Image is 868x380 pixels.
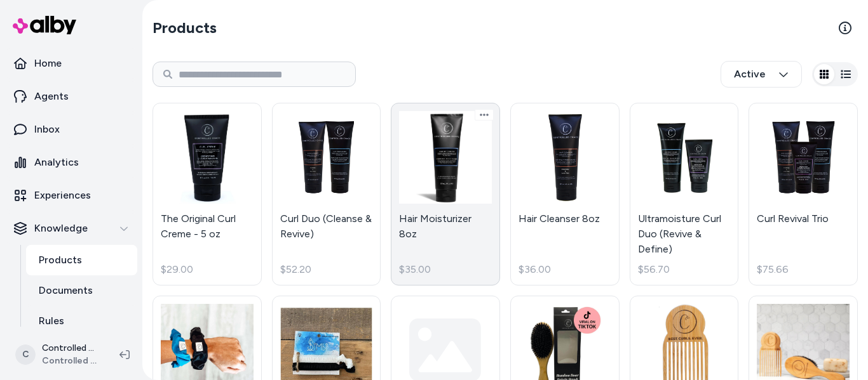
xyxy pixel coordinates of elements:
button: Knowledge [5,213,137,244]
a: Inbox [5,114,137,145]
p: Agents [34,89,69,104]
a: Agents [5,81,137,112]
a: Products [26,245,137,275]
span: C [15,344,36,365]
button: CControlled Chaos ShopifyControlled Chaos [8,334,109,375]
p: Controlled Chaos Shopify [42,342,99,355]
span: Controlled Chaos [42,355,99,367]
p: Products [39,252,82,268]
a: Ultramoisture Curl Duo (Revive & Define)Ultramoisture Curl Duo (Revive & Define)$56.70 [630,103,739,285]
p: Analytics [34,155,79,170]
h2: Products [153,18,217,38]
a: Hair Moisturizer 8ozHair Moisturizer 8oz$35.00 [391,103,500,285]
p: Rules [39,313,64,329]
img: alby Logo [13,16,76,34]
p: Experiences [34,188,91,203]
p: Documents [39,283,93,298]
button: Active [721,61,802,88]
p: Inbox [34,122,60,137]
a: Rules [26,306,137,336]
a: Documents [26,275,137,306]
a: Home [5,48,137,79]
a: The Original Curl Creme - 5 ozThe Original Curl Creme - 5 oz$29.00 [153,103,262,285]
p: Home [34,56,62,71]
p: Knowledge [34,221,88,236]
a: Curl Duo (Cleanse & Revive)Curl Duo (Cleanse & Revive)$52.20 [272,103,381,285]
a: Experiences [5,180,137,211]
a: Hair Cleanser 8ozHair Cleanser 8oz$36.00 [510,103,620,285]
a: Curl Revival TrioCurl Revival Trio$75.66 [749,103,858,285]
a: Analytics [5,147,137,178]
